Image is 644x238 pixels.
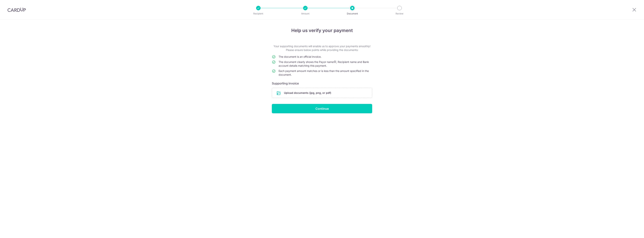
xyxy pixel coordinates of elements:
[386,12,413,16] p: Review
[279,69,369,76] span: Each payment amount matches or is less than the amount specified in the document.
[272,81,372,86] h6: Supporting invoice
[272,88,372,98] div: Upload documents (jpg, png, or pdf)
[279,60,369,67] span: The document clearly shows the Payor name , Recipient name and Bank account details matching this...
[244,12,272,16] p: Recipient
[338,12,366,16] p: Document
[272,27,372,34] h4: Help us verify your payment
[7,7,26,12] img: CardUp
[620,227,640,236] iframe: Opens a widget where you can find more information
[279,55,321,58] span: The document is an official invoice.
[272,44,372,52] p: Your supporting documents will enable us to approve your payments smoothly! Please ensure below p...
[272,104,372,113] input: Continue
[291,12,319,16] p: Amount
